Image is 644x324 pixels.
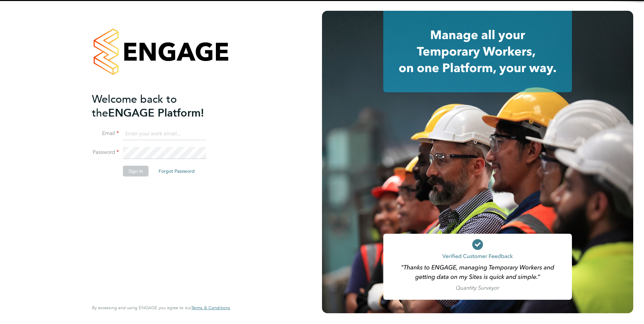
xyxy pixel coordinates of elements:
label: Email [92,130,119,137]
label: Password [92,149,119,156]
h2: ENGAGE Platform! [92,92,223,120]
button: Sign In [123,166,149,176]
input: Enter your work email... [123,128,206,140]
button: Forgot Password [153,166,200,176]
a: Terms & Conditions [191,305,230,311]
span: Welcome back to the [92,93,177,120]
span: Terms & Conditions [191,305,230,311]
span: By accessing and using ENGAGE you agree to our [92,305,230,311]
